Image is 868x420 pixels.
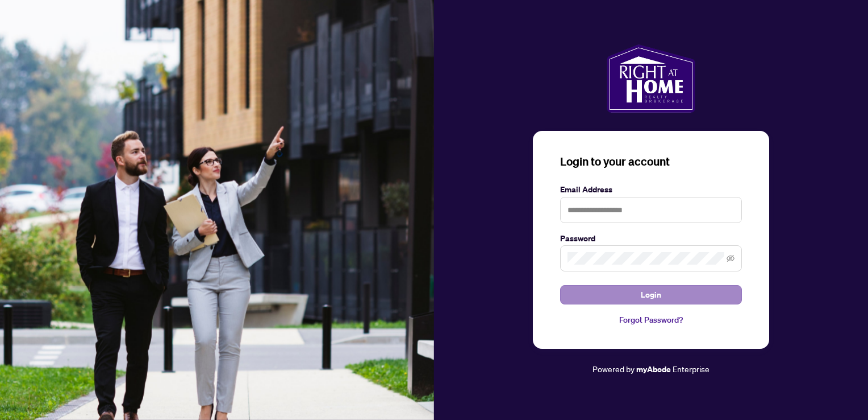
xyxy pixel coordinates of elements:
a: Forgot Password? [560,314,742,326]
img: ma-logo [607,44,695,113]
a: myAbode [636,363,671,376]
h3: Login to your account [560,154,742,170]
span: Enterprise [673,364,710,374]
span: Login [641,286,661,304]
span: Powered by [592,364,635,374]
label: Password [560,232,742,245]
span: eye-invisible [727,254,735,262]
button: Login [560,285,742,304]
label: Email Address [560,183,742,196]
